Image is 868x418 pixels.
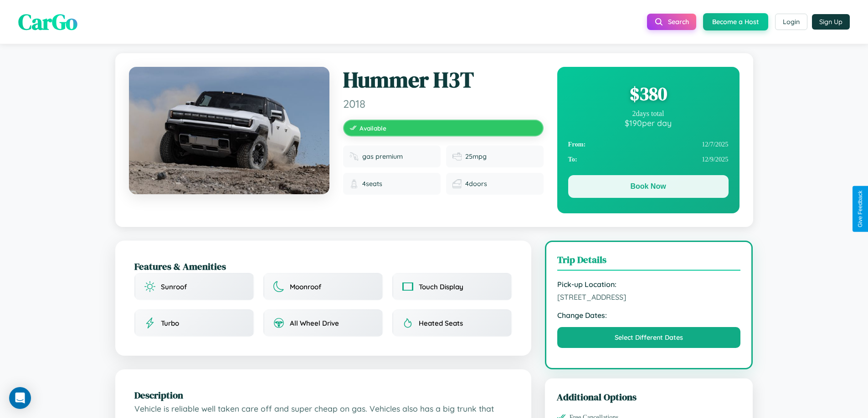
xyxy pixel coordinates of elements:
[343,97,544,111] span: 2018
[134,260,512,273] h2: Features & Amenities
[647,14,696,30] button: Search
[557,253,741,271] h3: Trip Details
[465,180,487,188] span: 4 doors
[419,282,463,291] span: Touch Display
[290,319,339,327] span: All Wheel Drive
[857,191,863,227] div: Give Feedback
[161,282,187,291] span: Sunroof
[557,327,741,348] button: Select Different Dates
[703,13,768,30] button: Become a Host
[290,282,321,291] span: Moonroof
[465,152,487,161] span: 25 mpg
[161,319,179,327] span: Turbo
[668,18,689,26] span: Search
[568,118,729,128] div: $ 190 per day
[360,124,386,132] span: Available
[775,14,807,30] button: Login
[349,179,359,188] img: Seats
[452,152,462,161] img: Fuel efficiency
[419,319,463,327] span: Heated Seats
[9,387,31,409] div: Open Intercom Messenger
[343,67,544,93] h1: Hummer H3T
[557,311,741,320] strong: Change Dates:
[452,179,462,188] img: Doors
[129,67,329,194] img: Hummer H3T 2018
[568,152,729,167] div: 12 / 9 / 2025
[362,180,382,188] span: 4 seats
[568,137,729,152] div: 12 / 7 / 2025
[568,175,729,198] button: Book Now
[557,390,741,403] h3: Additional Options
[557,280,741,289] strong: Pick-up Location:
[349,152,359,161] img: Fuel type
[812,14,850,30] button: Sign Up
[18,7,77,37] span: CarGo
[557,292,741,302] span: [STREET_ADDRESS]
[568,156,577,163] strong: To:
[568,110,729,118] div: 2 days total
[568,141,586,148] strong: From:
[362,152,403,161] span: gas premium
[568,81,729,106] div: $ 380
[134,388,512,402] h2: Description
